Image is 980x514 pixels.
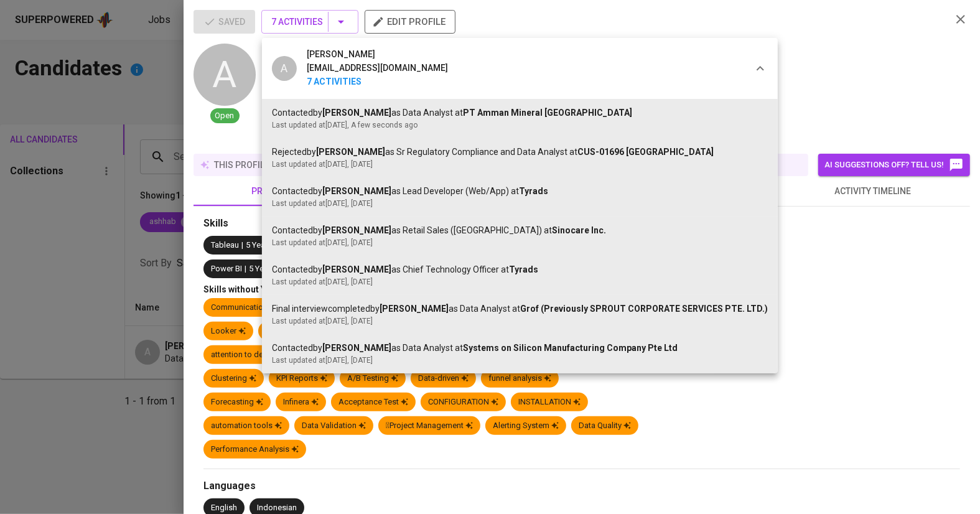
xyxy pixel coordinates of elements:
b: [PERSON_NAME] [322,225,391,235]
div: Last updated at [DATE] , [DATE] [272,315,768,327]
span: [PERSON_NAME] [307,48,375,62]
div: Contacted by as Retail Sales ([GEOGRAPHIC_DATA]) at [272,224,768,237]
div: Contacted by as Data Analyst at [272,342,768,355]
div: Rejected by as Sr Regulatory Compliance and Data Analyst at [272,146,768,159]
span: PT Amman Mineral [GEOGRAPHIC_DATA] [463,108,632,118]
b: [PERSON_NAME] [322,186,391,196]
span: CUS-01696 [GEOGRAPHIC_DATA] [577,147,714,157]
b: [PERSON_NAME] [380,304,449,314]
div: Last updated at [DATE] , [DATE] [272,159,768,170]
span: Completed [328,304,370,314]
b: [PERSON_NAME] [316,147,385,157]
div: Last updated at [DATE] , [DATE] [272,355,768,366]
b: [PERSON_NAME] [322,343,391,353]
div: Last updated at [DATE] , [DATE] [272,237,768,248]
div: Contacted by as Lead Developer (Web/App) at [272,185,768,198]
span: Grof (Previously SPROUT CORPORATE SERVICES PTE. LTD.) [520,304,768,314]
div: A [272,56,297,81]
b: 7 Activities [307,75,448,89]
div: [EMAIL_ADDRESS][DOMAIN_NAME] [307,62,448,75]
span: Sinocare Inc. [552,225,606,235]
span: Tyrads [519,186,548,196]
div: Last updated at [DATE] , A few seconds ago [272,119,768,131]
div: Contacted by as Chief Technology Officer at [272,263,768,276]
div: Contacted by as Data Analyst at [272,106,768,119]
span: Systems on Silicon Manufacturing Company Pte Ltd [463,343,678,353]
div: A[PERSON_NAME][EMAIL_ADDRESS][DOMAIN_NAME]7 Activities [262,38,778,99]
span: Tyrads [509,264,538,274]
b: [PERSON_NAME] [322,264,391,274]
div: Last updated at [DATE] , [DATE] [272,276,768,287]
div: Final interview by as Data Analyst at [272,302,768,315]
b: [PERSON_NAME] [322,108,391,118]
div: Last updated at [DATE] , [DATE] [272,198,768,209]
